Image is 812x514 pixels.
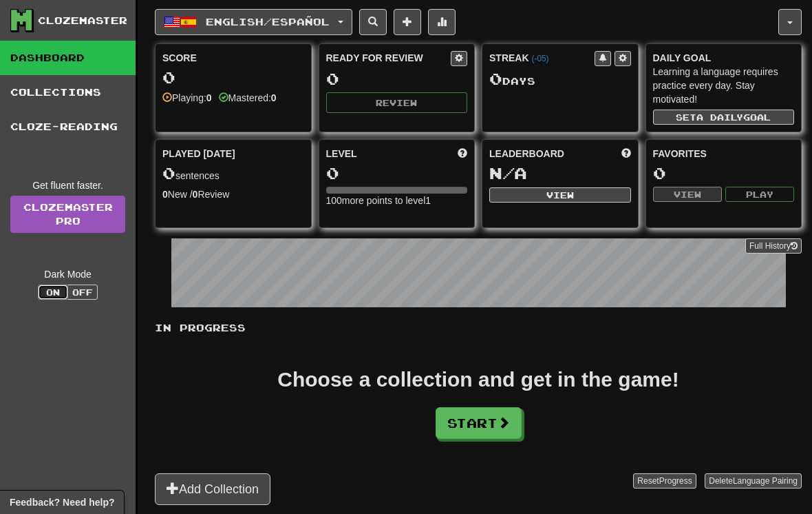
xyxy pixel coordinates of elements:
[696,112,743,122] span: a daily
[326,147,357,161] span: Level
[489,187,631,203] button: View
[326,194,468,207] div: 100 more points to level 1
[489,147,564,161] span: Leaderboard
[155,473,270,505] button: Add Collection
[489,70,631,88] div: Day s
[206,92,212,103] strong: 0
[621,147,631,161] span: This week in points, UTC
[10,267,125,281] div: Dark Mode
[725,187,794,202] button: Play
[458,147,467,161] span: Score more points to level up
[659,476,692,486] span: Progress
[67,285,98,300] button: Off
[705,473,802,489] button: DeleteLanguage Pairing
[653,51,795,65] div: Daily Goal
[489,163,527,183] span: N/A
[38,285,68,300] button: On
[162,189,168,200] strong: 0
[653,110,795,125] button: Seta dailygoal
[10,495,114,509] span: Open feedback widget
[271,92,277,103] strong: 0
[10,196,125,233] a: ClozemasterPro
[359,9,387,35] button: Search sentences
[653,65,795,106] div: Learning a language requires practice every day. Stay motivated!
[162,165,304,183] div: sentences
[162,187,304,201] div: New / Review
[489,69,502,88] span: 0
[436,407,522,439] button: Start
[326,51,451,65] div: Ready for Review
[531,54,548,63] a: (-05)
[38,14,127,28] div: Clozemaster
[162,69,304,86] div: 0
[155,321,802,335] p: In Progress
[326,70,468,88] div: 0
[394,9,421,35] button: Add sentence to collection
[326,92,468,113] button: Review
[277,369,679,390] div: Choose a collection and get in the game!
[219,91,277,105] div: Mastered:
[206,16,330,28] span: English / Español
[428,9,456,35] button: More stats
[162,51,304,65] div: Score
[162,91,212,105] div: Playing:
[162,163,175,183] span: 0
[155,9,352,35] button: English/Español
[10,178,125,192] div: Get fluent faster.
[162,147,235,161] span: Played [DATE]
[745,238,802,254] button: Full History
[653,187,722,202] button: View
[733,476,798,486] span: Language Pairing
[489,51,595,65] div: Streak
[193,189,198,200] strong: 0
[326,165,468,182] div: 0
[653,147,795,161] div: Favorites
[653,165,795,182] div: 0
[633,473,696,489] button: ResetProgress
